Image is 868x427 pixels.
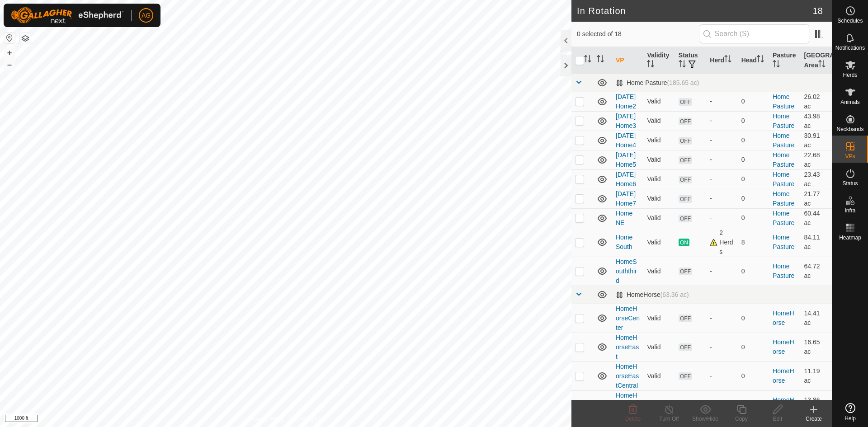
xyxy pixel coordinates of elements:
[773,151,794,168] a: Home Pasture
[687,415,723,423] div: Show/Hide
[679,195,692,203] span: OFF
[679,61,686,69] p-sorticon: Activate to sort
[643,131,675,150] td: Valid
[710,155,734,164] div: -
[643,208,675,228] td: Valid
[616,363,639,389] a: HomeHorseEastCentral
[710,343,734,352] div: -
[584,56,591,64] p-sorticon: Activate to sort
[612,47,643,74] th: VP
[679,98,692,106] span: OFF
[643,257,675,286] td: Valid
[738,333,769,361] td: 0
[818,61,826,69] p-sorticon: Activate to sort
[801,228,832,257] td: 84.11 ac
[4,59,15,70] button: –
[643,390,675,419] td: Valid
[675,47,706,74] th: Status
[651,415,687,423] div: Turn Off
[643,92,675,111] td: Valid
[836,127,863,132] span: Neckbands
[801,150,832,169] td: 22.68 ac
[773,132,794,149] a: Home Pasture
[801,208,832,228] td: 60.44 ac
[773,113,794,129] a: Home Pasture
[250,415,284,423] a: Privacy Policy
[801,92,832,111] td: 26.02 ac
[738,390,769,419] td: 0
[4,47,15,58] button: +
[837,18,863,23] span: Schedules
[616,79,699,87] div: Home Pasture
[616,132,636,149] a: [DATE] Home4
[773,171,794,188] a: Home Pasture
[647,61,654,69] p-sorticon: Activate to sort
[801,131,832,150] td: 30.91 ac
[842,181,858,186] span: Status
[738,304,769,333] td: 0
[679,343,692,351] span: OFF
[710,97,734,106] div: -
[710,116,734,126] div: -
[843,72,857,78] span: Herds
[710,267,734,276] div: -
[679,372,692,380] span: OFF
[616,234,632,250] a: Home South
[616,210,632,226] a: Home NE
[801,111,832,131] td: 43.98 ac
[4,33,15,43] button: Reset Map
[773,263,794,279] a: Home Pasture
[773,310,794,326] a: HomeHorse
[710,136,734,145] div: -
[738,189,769,208] td: 0
[801,169,832,189] td: 23.43 ac
[738,150,769,169] td: 0
[577,5,813,16] h2: In Rotation
[577,29,700,39] span: 0 selected of 18
[723,415,759,423] div: Copy
[643,169,675,189] td: Valid
[738,208,769,228] td: 0
[840,99,860,105] span: Animals
[616,291,689,299] div: HomeHorse
[801,257,832,286] td: 64.72 ac
[679,137,692,145] span: OFF
[844,416,856,421] span: Help
[616,334,639,360] a: HomeHorseEast
[796,415,832,423] div: Create
[710,194,734,203] div: -
[801,361,832,390] td: 11.19 ac
[773,338,794,355] a: HomeHorse
[738,228,769,257] td: 8
[813,4,823,18] span: 18
[679,176,692,183] span: OFF
[759,415,796,423] div: Edit
[801,47,832,74] th: [GEOGRAPHIC_DATA] Area
[667,79,699,86] span: (185.65 ac)
[643,333,675,361] td: Valid
[616,93,636,110] a: [DATE] Home2
[660,291,689,298] span: (63.36 ac)
[706,47,737,74] th: Herd
[597,56,604,64] p-sorticon: Activate to sort
[839,235,861,240] span: Heatmap
[295,415,321,423] a: Contact Us
[773,210,794,226] a: Home Pasture
[710,228,734,257] div: 2 Herds
[616,113,636,129] a: [DATE] Home3
[738,361,769,390] td: 0
[643,228,675,257] td: Valid
[801,333,832,361] td: 16.65 ac
[773,234,794,250] a: Home Pasture
[679,267,692,275] span: OFF
[643,361,675,390] td: Valid
[724,56,731,64] p-sorticon: Activate to sort
[643,189,675,208] td: Valid
[738,92,769,111] td: 0
[616,258,637,284] a: HomeSouththird
[616,392,637,418] a: HomeHorseFarEast
[773,367,794,384] a: HomeHorse
[710,174,734,184] div: -
[738,47,769,74] th: Head
[616,305,640,331] a: HomeHorseCenter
